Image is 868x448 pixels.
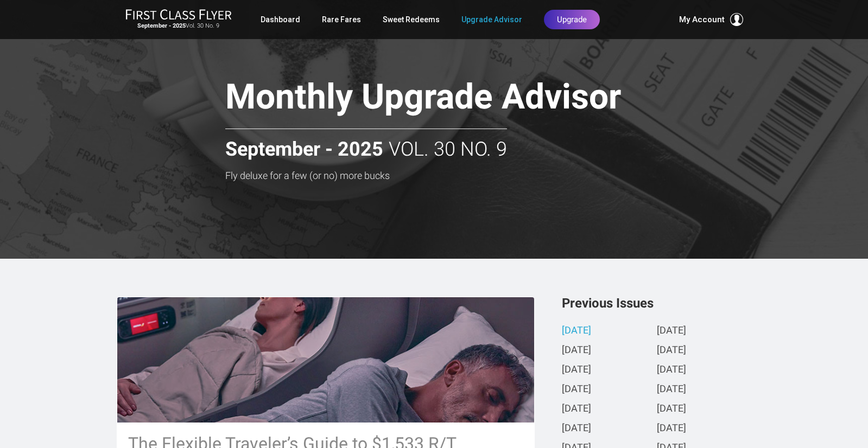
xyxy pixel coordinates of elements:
a: [DATE] [657,345,686,356]
a: [DATE] [562,404,591,415]
strong: September - 2025 [225,139,383,161]
img: First Class Flyer [125,9,232,20]
h1: Monthly Upgrade Advisor [225,78,698,120]
a: [DATE] [657,384,686,395]
small: Vol. 30 No. 9 [125,22,232,30]
span: My Account [679,13,725,26]
a: [DATE] [562,345,591,356]
a: [DATE] [657,364,686,376]
a: Upgrade Advisor [461,10,522,29]
a: [DATE] [657,404,686,415]
a: [DATE] [657,325,686,337]
a: [DATE] [562,364,591,376]
a: [DATE] [562,384,591,395]
a: Sweet Redeems [383,10,440,29]
a: [DATE] [562,325,591,337]
a: Upgrade [544,10,600,29]
h3: Previous Issues [562,297,752,310]
a: Rare Fares [322,10,361,29]
h2: Vol. 30 No. 9 [225,129,507,161]
a: First Class FlyerSeptember - 2025Vol. 30 No. 9 [125,9,232,30]
a: [DATE] [562,423,591,434]
a: Dashboard [261,10,300,29]
h3: Fly deluxe for a few (or no) more bucks [225,170,698,181]
button: My Account [679,13,743,26]
a: [DATE] [657,423,686,434]
strong: September - 2025 [137,22,186,29]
